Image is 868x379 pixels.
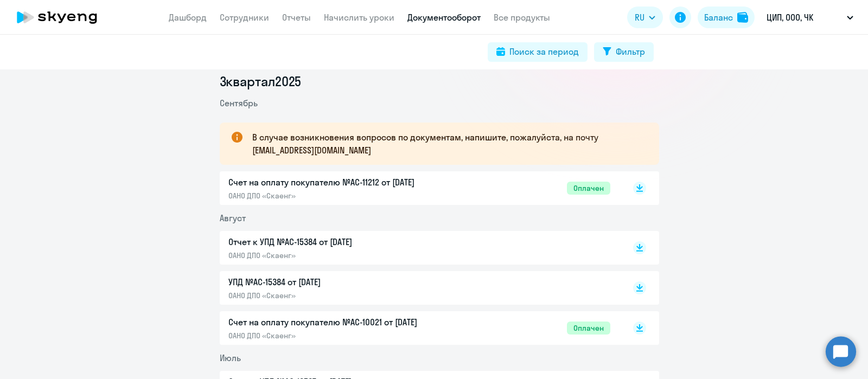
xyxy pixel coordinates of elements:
[737,12,748,23] img: balance
[228,235,610,260] a: Отчет к УПД №AC-15384 от [DATE]ОАНО ДПО «Скаенг»
[252,131,640,157] p: В случае возникновения вопросов по документам, напишите, пожалуйста, на почту [EMAIL_ADDRESS][DOM...
[220,12,269,23] a: Сотрудники
[228,275,456,288] p: УПД №AC-15384 от [DATE]
[494,12,550,23] a: Все продукты
[627,7,663,28] button: RU
[220,352,241,363] span: Июль
[169,12,207,23] a: Дашборд
[488,42,588,62] button: Поиск за период
[228,291,456,300] p: ОАНО ДПО «Скаенг»
[220,213,246,223] span: Август
[228,331,456,341] p: ОАНО ДПО «Скаенг»
[567,182,610,195] span: Оплачен
[616,45,645,58] div: Фильтр
[282,12,311,23] a: Отчеты
[228,191,456,201] p: ОАНО ДПО «Скаенг»
[407,12,481,23] a: Документооборот
[228,316,456,329] p: Счет на оплату покупателю №AC-10021 от [DATE]
[509,45,579,58] div: Поиск за период
[220,98,258,108] span: Сентябрь
[761,4,859,30] button: ЦИП, ООО, ЧК
[220,73,659,90] li: 3 квартал 2025
[228,176,610,201] a: Счет на оплату покупателю №AC-11212 от [DATE]ОАНО ДПО «Скаенг»Оплачен
[635,11,644,24] span: RU
[228,176,456,189] p: Счет на оплату покупателю №AC-11212 от [DATE]
[704,11,733,24] div: Баланс
[228,316,610,341] a: Счет на оплату покупателю №AC-10021 от [DATE]ОАНО ДПО «Скаенг»Оплачен
[698,7,755,28] button: Балансbalance
[567,322,610,335] span: Оплачен
[594,42,654,62] button: Фильтр
[767,11,813,24] p: ЦИП, ООО, ЧК
[228,250,456,260] p: ОАНО ДПО «Скаенг»
[228,235,456,248] p: Отчет к УПД №AC-15384 от [DATE]
[228,275,610,300] a: УПД №AC-15384 от [DATE]ОАНО ДПО «Скаенг»
[324,12,394,23] a: Начислить уроки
